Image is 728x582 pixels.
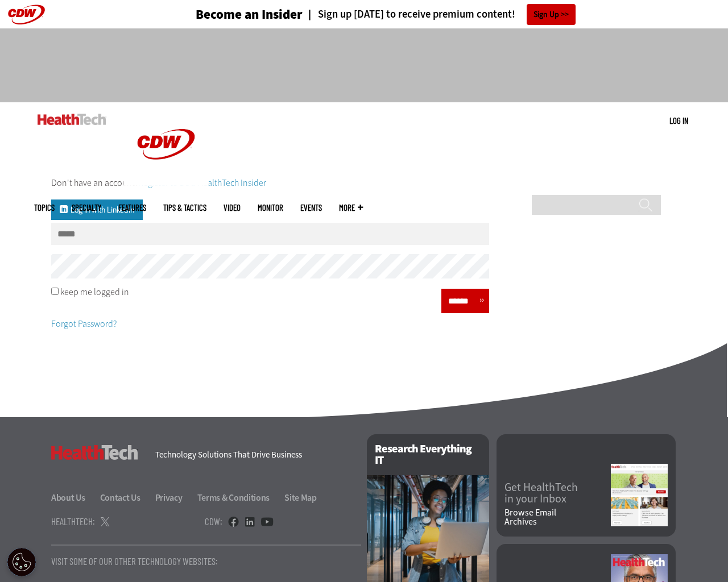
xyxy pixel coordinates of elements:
[300,203,322,212] a: Events
[51,517,95,526] h4: HealthTech:
[51,318,117,330] a: Forgot Password?
[284,492,317,504] a: Site Map
[100,492,154,504] a: Contact Us
[339,203,363,212] span: More
[34,203,55,212] span: Topics
[205,517,222,526] h4: CDW:
[224,203,241,212] a: Video
[367,434,489,475] h2: Research Everything IT
[51,492,98,504] a: About Us
[51,445,138,460] h3: HealthTech
[153,8,303,21] a: Become an Insider
[7,548,36,576] div: Cookie Settings
[611,464,668,526] img: newsletter screenshot
[7,548,36,576] button: Open Preferences
[163,203,206,212] a: Tips & Tactics
[123,177,209,189] a: CDW
[504,508,611,526] a: Browse EmailArchives
[196,8,303,21] h3: Become an Insider
[38,114,106,125] img: Home
[155,492,196,504] a: Privacy
[504,482,611,505] a: Get HealthTechin your Inbox
[258,203,283,212] a: MonITor
[157,40,571,91] iframe: advertisement
[72,203,101,212] span: Specialty
[118,203,146,212] a: Features
[123,102,209,186] img: Home
[51,556,361,566] p: Visit Some Of Our Other Technology Websites:
[669,115,688,126] a: Log in
[669,115,688,127] div: User menu
[197,492,283,504] a: Terms & Conditions
[527,4,576,25] a: Sign Up
[303,9,515,20] a: Sign up [DATE] to receive premium content!
[155,451,353,459] h4: Technology Solutions That Drive Business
